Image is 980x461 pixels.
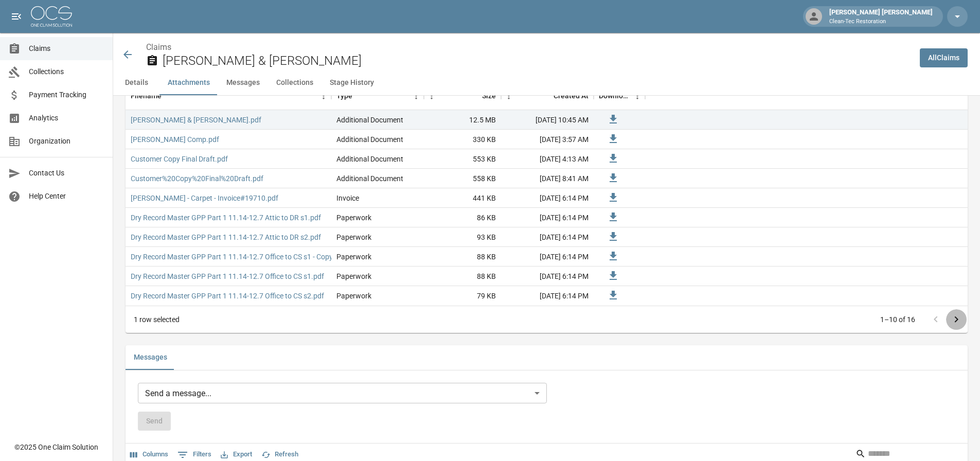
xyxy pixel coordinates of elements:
[29,90,104,100] span: Payment Tracking
[336,291,371,301] div: Paperwork
[131,271,324,281] a: Dry Record Master GPP Part 1 11.14-12.7 Office to CS s1.pdf
[336,173,403,184] div: Additional Document
[336,154,403,164] div: Additional Document
[336,232,371,242] div: Paperwork
[501,110,594,130] div: [DATE] 10:45 AM
[880,314,915,325] p: 1–10 of 16
[131,134,219,145] a: [PERSON_NAME] Comp.pdf
[920,48,968,67] a: AllClaims
[131,291,324,301] a: Dry Record Master GPP Part 1 11.14-12.7 Office to CS s2.pdf
[29,113,104,123] span: Analytics
[131,252,345,262] a: Dry Record Master GPP Part 1 11.14-12.7 Office to CS s1 - Copy.pdf
[113,70,980,95] div: anchor tabs
[134,314,180,325] div: 1 row selected
[14,442,98,452] div: © 2025 One Claim Solution
[501,208,594,227] div: [DATE] 6:14 PM
[131,173,263,184] a: Customer%20Copy%20Final%20Draft.pdf
[424,169,501,188] div: 558 KB
[825,7,937,26] div: [PERSON_NAME] [PERSON_NAME]
[424,286,501,306] div: 79 KB
[336,212,371,223] div: Paperwork
[31,6,72,27] img: ocs-logo-white-transparent.png
[163,54,912,68] h2: [PERSON_NAME] & [PERSON_NAME]
[138,383,547,403] div: Send a message...
[29,168,104,179] span: Contact Us
[424,188,501,208] div: 441 KB
[424,227,501,247] div: 93 KB
[501,267,594,286] div: [DATE] 6:14 PM
[29,136,104,147] span: Organization
[424,110,501,130] div: 12.5 MB
[113,70,159,95] button: Details
[946,309,967,330] button: Go to next page
[218,70,268,95] button: Messages
[336,271,371,281] div: Paperwork
[424,149,501,169] div: 553 KB
[336,252,371,262] div: Paperwork
[131,115,261,125] a: [PERSON_NAME] & [PERSON_NAME].pdf
[131,212,321,223] a: Dry Record Master GPP Part 1 11.14-12.7 Attic to DR s1.pdf
[131,232,321,242] a: Dry Record Master GPP Part 1 11.14-12.7 Attic to DR s2.pdf
[336,193,359,203] div: Invoice
[131,193,278,203] a: [PERSON_NAME] - Carpet - Invoice#19710.pdf
[29,43,104,54] span: Claims
[131,154,228,164] a: Customer Copy Final Draft.pdf
[268,70,322,95] button: Collections
[501,286,594,306] div: [DATE] 6:14 PM
[829,17,933,26] p: Clean-Tec Restoration
[146,42,171,52] a: Claims
[6,6,27,27] button: open drawer
[126,345,175,370] button: Messages
[322,70,382,95] button: Stage History
[424,247,501,267] div: 88 KB
[501,227,594,247] div: [DATE] 6:14 PM
[159,70,218,95] button: Attachments
[29,191,104,202] span: Help Center
[146,41,912,54] nav: breadcrumb
[424,208,501,227] div: 86 KB
[501,149,594,169] div: [DATE] 4:13 AM
[501,188,594,208] div: [DATE] 6:14 PM
[424,267,501,286] div: 88 KB
[501,130,594,149] div: [DATE] 3:57 AM
[336,115,403,125] div: Additional Document
[501,169,594,188] div: [DATE] 8:41 AM
[501,247,594,267] div: [DATE] 6:14 PM
[29,66,104,77] span: Collections
[126,345,968,370] div: related-list tabs
[336,134,403,145] div: Additional Document
[424,130,501,149] div: 330 KB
